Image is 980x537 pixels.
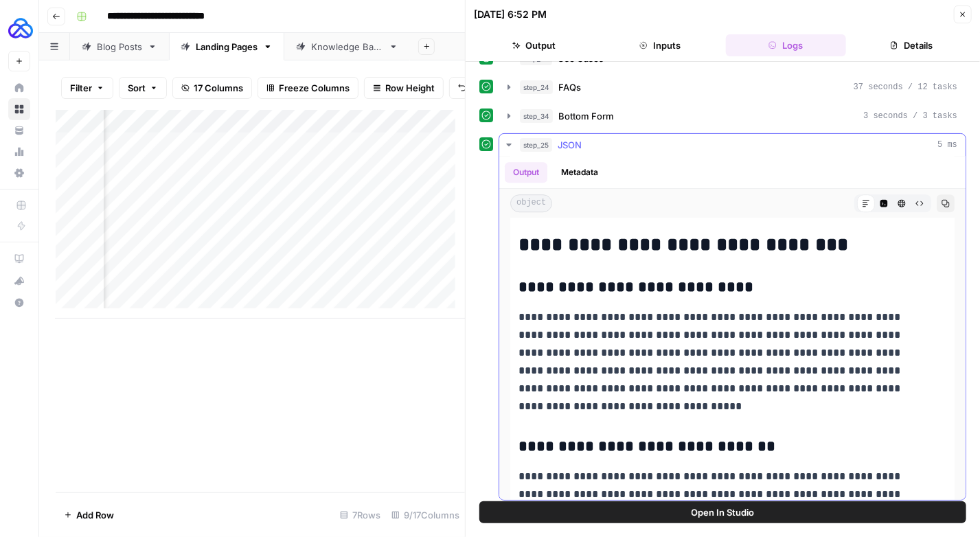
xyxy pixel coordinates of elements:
button: Inputs [600,34,720,56]
a: AirOps Academy [8,248,30,270]
span: JSON [558,138,582,152]
span: Freeze Columns [279,81,350,95]
span: Filter [70,81,92,95]
div: Landing Pages [196,40,258,54]
span: 5 ms [937,139,957,151]
button: What's new? [8,270,30,292]
button: Filter [61,77,113,99]
button: Logs [726,34,846,56]
div: 9/17 Columns [386,504,465,526]
div: 5 ms [499,157,966,500]
button: Output [474,34,594,56]
a: Your Data [8,119,30,141]
span: object [510,194,552,212]
span: 17 Columns [194,81,243,95]
div: Knowledge Base [311,40,383,54]
a: Settings [8,162,30,184]
a: Landing Pages [169,33,284,60]
a: Knowledge Base [284,33,410,60]
span: Bottom Form [558,109,614,123]
span: Sort [128,81,146,95]
a: Home [8,77,30,99]
div: 7 Rows [334,504,386,526]
button: Open In Studio [479,501,966,523]
button: 17 Columns [172,77,252,99]
button: Row Height [364,77,444,99]
a: Browse [8,98,30,120]
button: Workspace: AUQ [8,11,30,45]
button: Add Row [56,504,122,526]
button: Sort [119,77,167,99]
span: Open In Studio [692,505,755,519]
span: step_24 [520,80,553,94]
span: 37 seconds / 12 tasks [854,81,957,93]
a: Usage [8,141,30,163]
span: FAQs [558,80,581,94]
button: Metadata [553,162,606,183]
div: [DATE] 6:52 PM [474,8,547,21]
a: Blog Posts [70,33,169,60]
span: Add Row [76,508,114,522]
div: Blog Posts [97,40,142,54]
button: 3 seconds / 3 tasks [499,105,966,127]
span: step_34 [520,109,553,123]
span: step_25 [520,138,552,152]
img: AUQ Logo [8,16,33,41]
button: Help + Support [8,292,30,314]
span: 3 seconds / 3 tasks [863,110,957,122]
button: Output [505,162,547,183]
button: Details [852,34,972,56]
button: Freeze Columns [258,77,358,99]
div: What's new? [9,271,30,291]
button: 37 seconds / 12 tasks [499,76,966,98]
span: Row Height [385,81,435,95]
button: 5 ms [499,134,966,156]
